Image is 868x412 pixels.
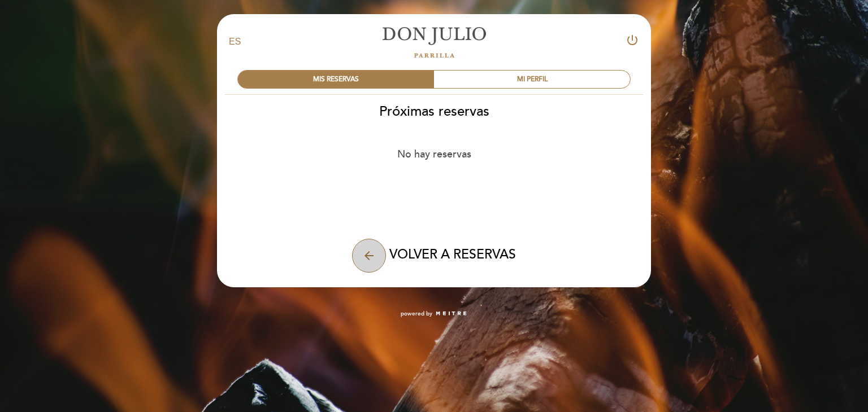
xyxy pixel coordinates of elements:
h2: Próximas reservas [216,103,652,120]
button: arrow_back [352,239,386,273]
span: VOLVER A RESERVAS [389,247,516,262]
i: power_settings_new [626,33,639,47]
span: powered by [401,310,432,318]
div: MIS RESERVAS [238,71,434,88]
div: MI PERFIL [434,71,630,88]
i: arrow_back [362,249,376,262]
div: No hay reservas [216,148,652,160]
a: powered by [401,310,467,318]
a: [PERSON_NAME] [363,27,505,58]
img: MEITRE [435,311,467,317]
button: power_settings_new [626,33,639,51]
